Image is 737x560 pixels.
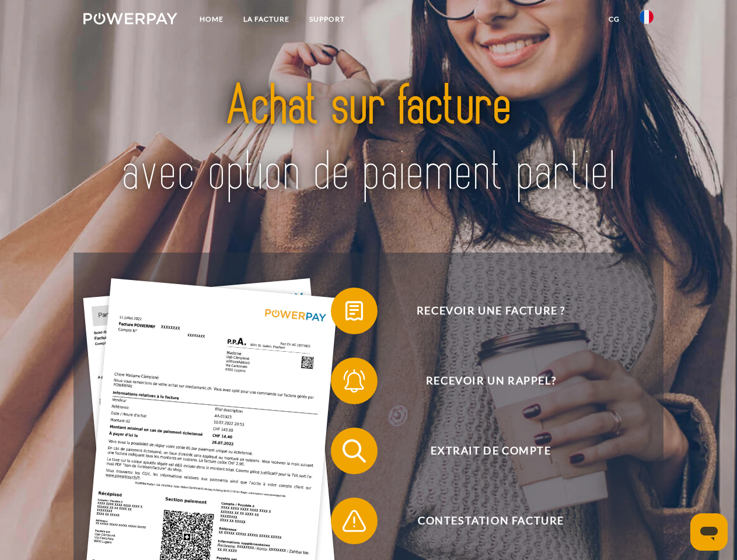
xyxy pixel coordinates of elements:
a: LA FACTURE [233,9,299,30]
span: Extrait de compte [348,428,634,474]
iframe: Bouton de lancement de la fenêtre de messagerie [690,513,728,551]
img: qb_bill.svg [340,296,369,325]
img: qb_bell.svg [340,366,369,395]
a: Home [190,9,233,30]
img: fr [640,10,654,24]
button: Contestation Facture [331,498,634,544]
img: qb_warning.svg [340,506,369,535]
img: logo-powerpay-white.svg [83,13,177,24]
button: Extrait de compte [331,428,634,474]
button: Recevoir un rappel? [331,358,634,404]
span: Recevoir un rappel? [348,358,634,404]
button: Recevoir une facture ? [331,288,634,334]
span: Contestation Facture [348,498,634,544]
a: Support [299,9,355,30]
img: title-powerpay_fr.svg [111,56,626,223]
span: Recevoir une facture ? [348,288,634,334]
a: CG [599,9,630,30]
img: qb_search.svg [340,436,369,466]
